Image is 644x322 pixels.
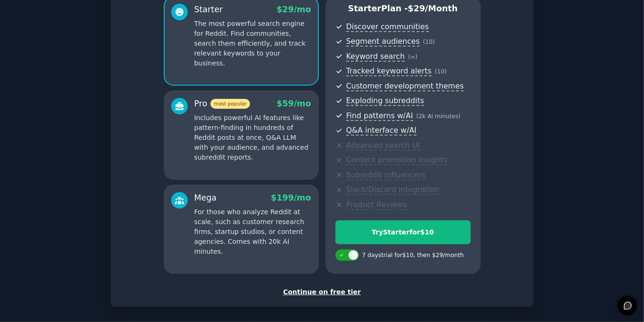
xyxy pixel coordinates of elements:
span: $ 59 /mo [276,99,311,108]
button: TryStarterfor$10 [335,220,471,244]
p: Starter Plan - [335,3,471,15]
div: Pro [194,98,250,110]
p: Includes powerful AI features like pattern-finding in hundreds of Reddit posts at once, Q&A LLM w... [194,113,311,162]
span: Exploding subreddits [346,96,424,106]
div: Continue on free tier [121,287,524,297]
span: $ 29 /month [408,4,458,13]
span: ( 2k AI minutes ) [417,113,461,120]
span: Find patterns w/AI [346,111,413,121]
span: Slack/Discord integration [346,185,440,195]
span: ( 10 ) [435,68,447,75]
span: Subreddit influencers [346,170,426,180]
span: ( ∞ ) [408,54,418,60]
span: Keyword search [346,52,405,62]
span: Customer development themes [346,81,464,91]
span: Content promotion insights [346,155,448,165]
div: 7 days trial for $10 , then $ 29 /month [362,251,464,260]
span: ( 10 ) [423,39,435,45]
span: Tracked keyword alerts [346,66,432,76]
p: The most powerful search engine for Reddit. Find communities, search them efficiently, and track ... [194,19,311,68]
span: Q&A interface w/AI [346,126,417,136]
span: Product Reviews [346,200,407,210]
span: Segment audiences [346,37,420,47]
div: Mega [194,192,217,204]
span: Discover communities [346,22,429,32]
div: Try Starter for $10 [336,227,470,237]
span: $ 29 /mo [276,5,311,14]
div: Starter [194,4,223,16]
p: For those who analyze Reddit at scale, such as customer research firms, startup studios, or conte... [194,207,311,257]
span: most popular [210,99,250,109]
span: Advanced search UI [346,141,420,151]
span: $ 199 /mo [271,193,311,202]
